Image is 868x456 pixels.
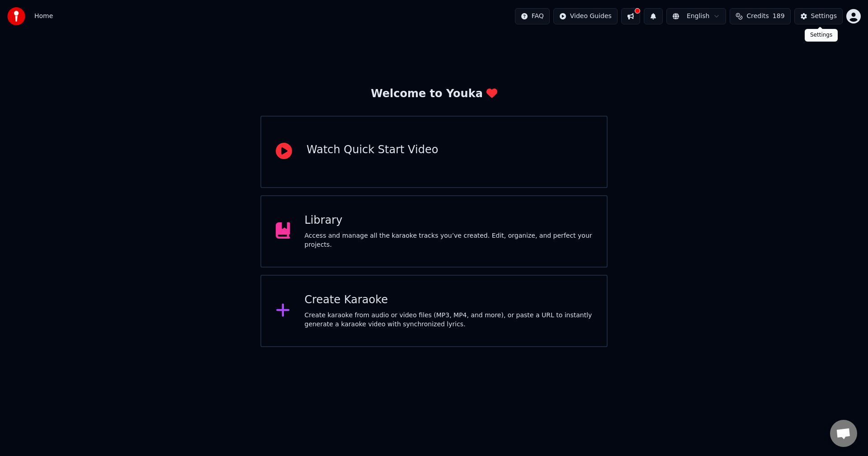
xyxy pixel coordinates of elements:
button: Video Guides [553,8,618,24]
button: Settings [794,8,843,24]
div: Welcome to Youka [371,87,497,101]
button: Credits189 [730,8,790,24]
div: Settings [811,12,837,21]
img: youka [7,7,25,25]
div: Create Karaoke [305,293,593,307]
div: Library [305,213,593,228]
nav: breadcrumb [34,12,53,21]
span: 189 [773,12,785,21]
div: Access and manage all the karaoke tracks you’ve created. Edit, organize, and perfect your projects. [305,231,593,249]
div: Create karaoke from audio or video files (MP3, MP4, and more), or paste a URL to instantly genera... [305,311,593,329]
a: 채팅 열기 [830,420,857,447]
button: FAQ [515,8,550,24]
span: Credits [746,12,769,21]
div: Settings [805,29,838,42]
div: Watch Quick Start Video [307,143,438,157]
span: Home [34,12,53,21]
